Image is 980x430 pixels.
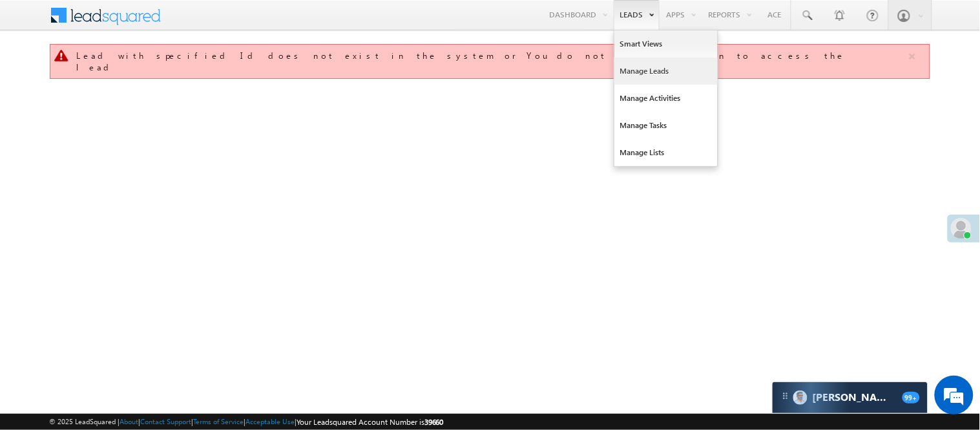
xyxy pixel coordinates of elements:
span: 99+ [902,392,920,403]
a: Manage Tasks [614,112,718,139]
a: Smart Views [614,30,718,58]
span: 39660 [424,417,444,427]
div: carter-dragCarter[PERSON_NAME]99+ [772,382,928,414]
a: Manage Leads [614,58,718,85]
a: Manage Lists [614,139,718,166]
a: Contact Support [140,417,191,425]
a: Terms of Service [193,417,244,425]
span: © 2025 LeadSquared | | | | | [49,416,444,428]
img: Carter [793,391,808,405]
a: About [120,417,138,425]
div: Lead with specified Id does not exist in the system or You do not have permission to access the lead [76,50,907,73]
span: Your Leadsquared Account Number is [297,417,444,427]
a: Acceptable Use [245,417,295,425]
img: carter-drag [780,391,791,402]
a: Manage Activities [614,85,718,112]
